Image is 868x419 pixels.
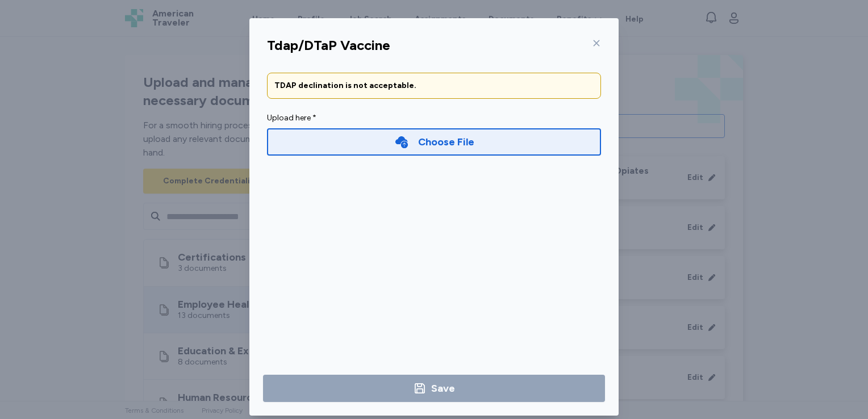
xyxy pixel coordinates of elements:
div: Tdap/DTaP Vaccine [267,36,390,55]
div: TDAP declination is not acceptable. [274,80,594,91]
div: Upload here * [267,112,601,124]
div: Save [431,380,455,396]
button: Save [263,375,605,402]
div: Choose File [418,134,474,150]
